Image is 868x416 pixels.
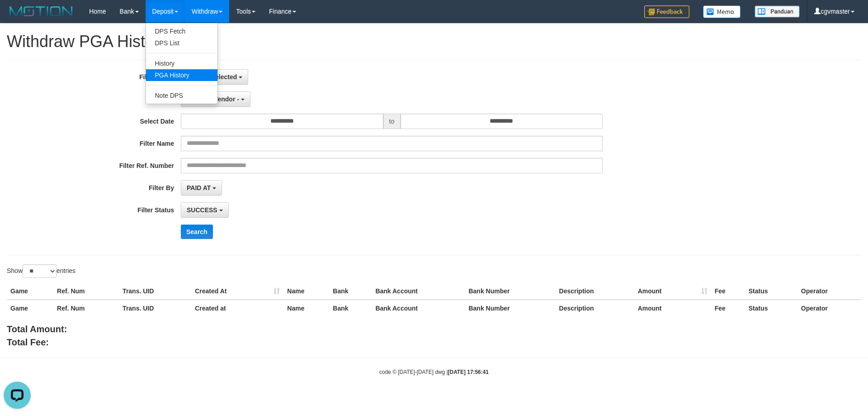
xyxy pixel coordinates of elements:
[191,283,283,300] th: Created At
[187,184,211,191] span: PAID AT
[53,283,119,300] th: Ref. Num
[634,300,711,316] th: Amount
[181,180,222,196] button: PAID AT
[4,4,31,31] button: Open LiveChat chat widget
[146,69,217,81] a: PGA History
[146,90,217,101] a: Note DPS
[7,33,861,51] h1: Withdraw PGA History
[745,300,797,316] th: Status
[181,202,229,218] button: SUCCESS
[797,283,861,300] th: Operator
[372,300,465,316] th: Bank Account
[7,337,49,347] b: Total Fee:
[119,300,191,316] th: Trans. UID
[283,283,329,300] th: Name
[283,300,329,316] th: Name
[7,324,67,334] b: Total Amount:
[465,283,555,300] th: Bank Number
[7,5,75,18] img: MOTION_logo.png
[379,369,489,375] small: code © [DATE]-[DATE] dwg |
[329,300,372,316] th: Bank
[7,264,75,278] label: Show entries
[146,37,217,49] a: DPS List
[383,114,401,129] span: to
[23,264,57,278] select: Showentries
[7,300,53,316] th: Game
[644,5,689,18] img: Feedback.jpg
[711,300,745,316] th: Fee
[745,283,797,300] th: Status
[448,369,489,375] strong: [DATE] 17:56:41
[372,283,465,300] th: Bank Account
[181,225,213,239] button: Search
[556,300,634,316] th: Description
[711,283,745,300] th: Fee
[146,57,217,69] a: History
[7,283,53,300] th: Game
[119,283,191,300] th: Trans. UID
[703,5,741,18] img: Button%20Memo.svg
[634,283,711,300] th: Amount
[755,5,800,18] img: panduan.png
[53,300,119,316] th: Ref. Num
[329,283,372,300] th: Bank
[556,283,634,300] th: Description
[465,300,555,316] th: Bank Number
[187,206,217,214] span: SUCCESS
[191,300,283,316] th: Created at
[146,25,217,37] a: DPS Fetch
[797,300,861,316] th: Operator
